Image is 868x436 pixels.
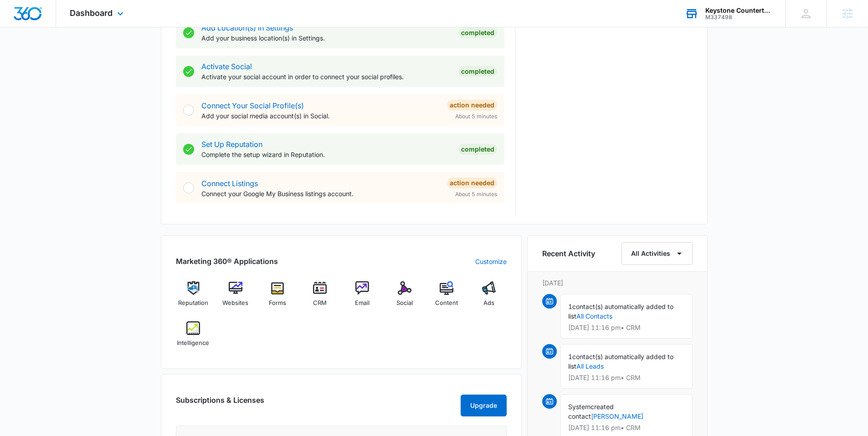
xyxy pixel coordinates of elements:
a: Connect Listings [201,179,258,188]
span: 1 [568,353,572,360]
p: [DATE] 11:16 pm • CRM [568,425,685,431]
a: Ads [472,281,507,314]
div: account name [705,7,772,14]
p: [DATE] 11:16 pm • CRM [568,324,685,331]
h2: Marketing 360® Applications [176,256,278,267]
span: Ads [483,299,494,308]
button: Upgrade [461,395,507,416]
span: Social [396,299,413,308]
a: All Leads [576,362,604,370]
span: contact(s) automatically added to list [568,303,673,320]
span: Dashboard [70,8,113,18]
a: [PERSON_NAME] [591,412,643,420]
a: Email [345,281,380,314]
button: All Activities [621,242,693,265]
span: System [568,403,591,411]
div: Completed [458,27,497,38]
a: CRM [303,281,338,314]
a: Websites [218,281,253,314]
a: Activate Social [201,62,252,71]
a: Social [387,281,422,314]
div: Action Needed [447,177,497,188]
span: About 5 minutes [455,190,497,198]
p: [DATE] 11:16 pm • CRM [568,375,685,381]
h6: Recent Activity [542,248,595,259]
span: Forms [269,299,286,308]
div: Completed [458,144,497,155]
p: Add your social media account(s) in Social. [201,111,440,121]
p: Connect your Google My Business listings account. [201,189,440,198]
p: Complete the setup wizard in Reputation. [201,150,451,159]
a: Forms [260,281,295,314]
p: [DATE] [542,278,693,288]
span: contact(s) automatically added to list [568,353,673,370]
h2: Subscriptions & Licenses [176,395,264,413]
span: created contact [568,403,614,420]
a: Add Location(s) in Settings [201,23,293,32]
div: Action Needed [447,100,497,111]
span: Reputation [178,299,208,308]
span: Intelligence [177,339,209,348]
a: All Contacts [576,312,612,320]
a: Content [429,281,464,314]
a: Reputation [176,281,211,314]
span: CRM [313,299,327,308]
div: account id [705,14,772,20]
p: Activate your social account in order to connect your social profiles. [201,72,451,81]
span: 1 [568,303,572,310]
span: About 5 minutes [455,112,497,121]
a: Customize [475,257,507,266]
a: Connect Your Social Profile(s) [201,101,304,110]
span: Content [435,299,458,308]
a: Intelligence [176,321,211,354]
a: Set Up Reputation [201,140,262,149]
span: Websites [222,299,248,308]
span: Email [355,299,370,308]
p: Add your business location(s) in Settings. [201,33,451,43]
div: Completed [458,66,497,77]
